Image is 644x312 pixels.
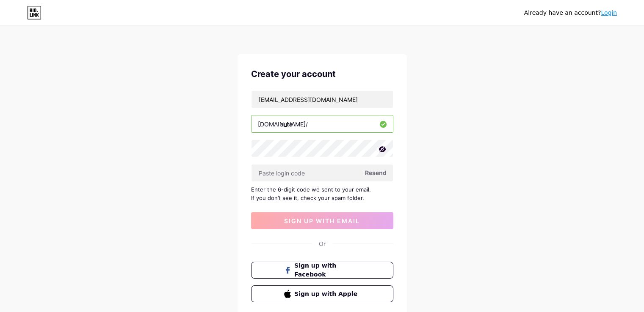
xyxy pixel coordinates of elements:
[258,120,308,129] div: [DOMAIN_NAME]/
[294,261,360,279] span: Sign up with Facebook
[251,285,393,302] button: Sign up with Apple
[319,239,326,248] div: Or
[251,262,393,279] button: Sign up with Facebook
[252,115,393,132] input: username
[294,290,360,298] span: Sign up with Apple
[284,217,360,224] span: sign up with email
[251,185,393,202] div: Enter the 6-digit code we sent to your email. If you don’t see it, check your spam folder.
[251,68,393,80] div: Create your account
[252,164,393,181] input: Paste login code
[524,8,617,17] div: Already have an account?
[251,212,393,229] button: sign up with email
[365,168,387,177] span: Resend
[601,9,617,16] a: Login
[252,91,393,108] input: Email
